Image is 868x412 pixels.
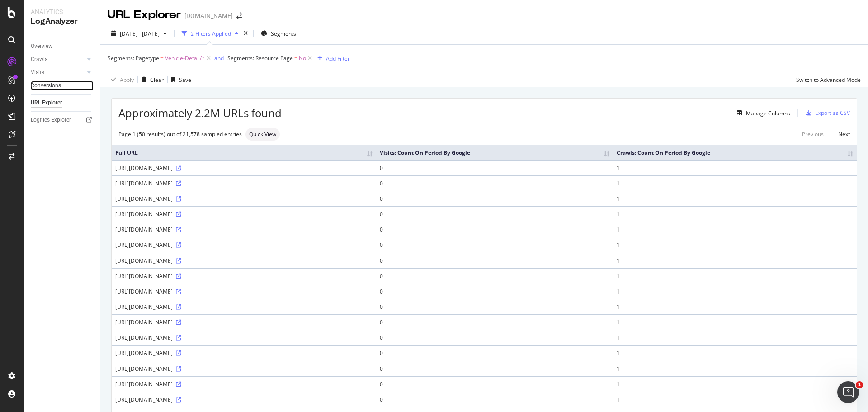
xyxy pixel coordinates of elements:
div: times [242,29,250,38]
td: 1 [613,376,857,392]
div: Export as CSV [815,109,850,117]
div: arrow-right-arrow-left [236,13,242,19]
td: 1 [613,191,857,206]
div: [URL][DOMAIN_NAME] [115,349,373,357]
button: and [214,54,224,62]
td: 1 [613,392,857,407]
span: Quick View [249,132,276,137]
button: Apply [108,72,134,87]
span: Segments: Pagetype [108,54,159,62]
td: 1 [613,175,857,191]
td: 1 [613,361,857,376]
td: 0 [376,175,613,191]
div: URL Explorer [31,98,62,108]
button: Segments [257,26,300,41]
td: 1 [613,160,857,175]
div: Overview [31,42,52,51]
span: = [294,54,297,62]
span: Segments: Resource Page [227,54,293,62]
td: 1 [613,268,857,284]
span: = [160,54,164,62]
div: [URL][DOMAIN_NAME] [115,210,373,218]
td: 0 [376,284,613,299]
div: Conversions [31,81,61,90]
div: [URL][DOMAIN_NAME] [115,334,373,341]
div: [URL][DOMAIN_NAME] [115,380,373,388]
td: 0 [376,253,613,268]
div: [URL][DOMAIN_NAME] [115,396,373,403]
div: [URL][DOMAIN_NAME] [115,303,373,311]
button: Save [168,72,191,87]
td: 0 [376,330,613,345]
div: Apply [120,76,134,84]
td: 1 [613,222,857,237]
button: Manage Columns [733,108,790,118]
td: 0 [376,237,613,252]
div: [URL][DOMAIN_NAME] [115,318,373,326]
button: Switch to Advanced Mode [793,72,861,87]
div: and [214,54,224,62]
td: 0 [376,299,613,314]
div: [URL][DOMAIN_NAME] [115,164,373,172]
span: Approximately 2.2M URLs found [118,105,282,121]
div: Switch to Advanced Mode [796,76,861,84]
iframe: Intercom live chat [837,381,859,403]
td: 0 [376,206,613,222]
div: URL Explorer [108,7,181,23]
button: [DATE] - [DATE] [108,26,170,41]
div: [URL][DOMAIN_NAME] [115,288,373,295]
td: 1 [613,253,857,268]
div: [URL][DOMAIN_NAME] [115,257,373,265]
span: 1 [856,381,863,388]
td: 0 [376,191,613,206]
td: 1 [613,237,857,252]
span: [DATE] - [DATE] [120,30,160,38]
td: 0 [376,361,613,376]
div: Page 1 (50 results) out of 21,578 sampled entries [118,130,242,138]
span: Segments [271,30,296,38]
th: Full URL: activate to sort column ascending [112,145,376,160]
div: neutral label [245,128,280,141]
a: Overview [31,42,94,51]
div: Save [179,76,191,84]
div: Clear [150,76,164,84]
td: 0 [376,314,613,330]
a: URL Explorer [31,98,94,108]
div: [URL][DOMAIN_NAME] [115,180,373,187]
div: Manage Columns [746,109,790,117]
a: Conversions [31,81,94,90]
div: [URL][DOMAIN_NAME] [115,365,373,373]
div: [URL][DOMAIN_NAME] [115,272,373,280]
div: 2 Filters Applied [191,30,231,38]
td: 0 [376,160,613,175]
td: 1 [613,299,857,314]
a: Logfiles Explorer [31,115,94,125]
div: Logfiles Explorer [31,115,71,125]
div: [URL][DOMAIN_NAME] [115,226,373,233]
a: Next [831,128,850,141]
div: [URL][DOMAIN_NAME] [115,241,373,249]
a: Crawls [31,55,85,64]
span: Vehicle-Detail/* [165,52,205,65]
a: Visits [31,68,85,77]
div: [URL][DOMAIN_NAME] [115,195,373,203]
td: 0 [376,222,613,237]
td: 1 [613,345,857,360]
div: [DOMAIN_NAME] [184,11,233,20]
button: Export as CSV [802,106,850,120]
div: Add Filter [326,55,350,62]
td: 0 [376,392,613,407]
td: 0 [376,268,613,284]
td: 1 [613,330,857,345]
div: Crawls [31,55,47,64]
span: No [299,52,306,65]
td: 0 [376,376,613,392]
td: 1 [613,314,857,330]
th: Crawls: Count On Period By Google: activate to sort column ascending [613,145,857,160]
button: Add Filter [314,53,350,64]
td: 0 [376,345,613,360]
th: Visits: Count On Period By Google: activate to sort column ascending [376,145,613,160]
td: 1 [613,206,857,222]
button: Clear [138,72,164,87]
div: LogAnalyzer [31,16,93,27]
